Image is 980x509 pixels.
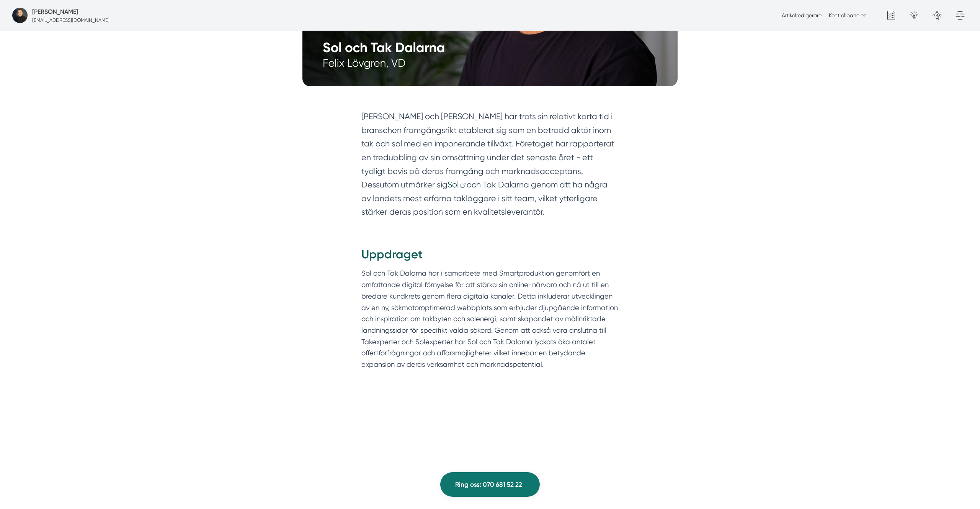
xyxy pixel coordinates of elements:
[455,479,522,490] span: Ring oss: 070 681 52 22
[782,12,822,18] a: Artikelredigerare
[448,180,467,189] a: Sol
[361,110,619,223] section: [PERSON_NAME] och [PERSON_NAME] har trots sin relativt korta tid i branschen framgångsrikt etable...
[32,16,109,24] p: [EMAIL_ADDRESS][DOMAIN_NAME]
[32,7,78,16] h5: Super Administratör
[361,246,619,268] h2: Uppdraget
[440,472,540,497] a: Ring oss: 070 681 52 22
[829,12,867,18] a: Kontrollpanelen
[12,8,28,23] img: foretagsbild-pa-smartproduktion-ett-foretag-i-dalarnas-lan-2023.jpg
[361,268,619,370] p: Sol och Tak Dalarna har i samarbete med Smartproduktion genomfört en omfattande digital förnyelse...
